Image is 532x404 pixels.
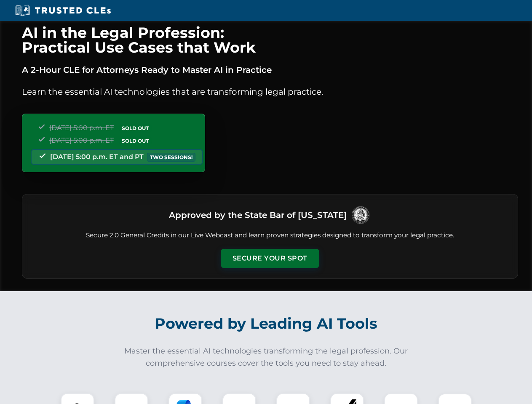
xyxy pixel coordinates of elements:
span: [DATE] 5:00 p.m. ET [49,136,114,144]
span: SOLD OUT [119,124,152,133]
p: Learn the essential AI technologies that are transforming legal practice. [22,85,518,98]
span: [DATE] 5:00 p.m. ET [49,124,114,132]
p: Secure 2.0 General Credits in our Live Webcast and learn proven strategies designed to transform ... [32,231,508,240]
p: Master the essential AI technologies transforming the legal profession. Our comprehensive courses... [119,345,414,369]
img: Logo [350,205,371,226]
p: A 2-Hour CLE for Attorneys Ready to Master AI in Practice [22,63,518,77]
img: Trusted CLEs [13,4,113,17]
h2: Powered by Leading AI Tools [33,309,500,338]
h3: Approved by the State Bar of [US_STATE] [169,207,347,223]
span: SOLD OUT [119,136,152,145]
button: Secure Your Spot [221,249,319,268]
h1: AI in the Legal Profession: Practical Use Cases that Work [22,25,518,55]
